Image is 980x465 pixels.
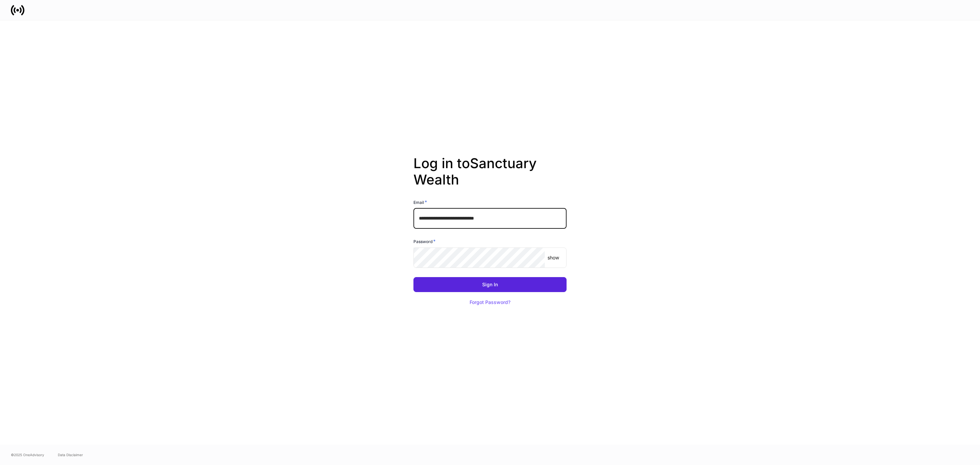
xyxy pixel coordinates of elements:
h6: Password [413,238,436,245]
span: © 2025 OneAdvisory [11,452,44,458]
div: Forgot Password? [470,300,510,305]
div: Sign In [482,282,498,287]
button: Forgot Password? [461,295,519,310]
button: Sign In [413,277,567,292]
h6: Email [413,199,427,206]
h2: Log in to Sanctuary Wealth [413,155,567,199]
p: show [548,254,559,261]
a: Data Disclaimer [58,452,83,458]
